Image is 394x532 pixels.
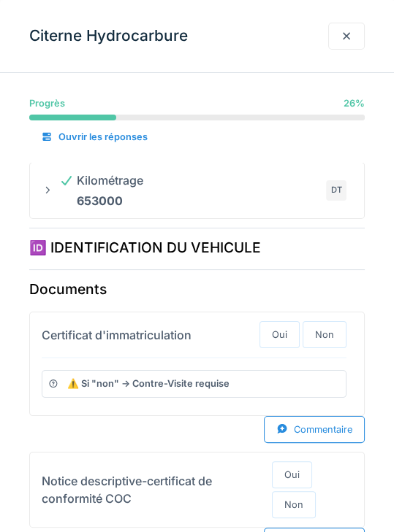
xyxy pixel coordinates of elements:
div: 🆔 IDENTIFICATION DU VEHICULE [29,228,365,258]
div: Progrès [29,96,65,110]
div: Kilométrage [59,171,143,209]
div: ⚠️ Si "non" -> Contre-Visite requise [67,377,230,390]
strong: 653000 [77,193,123,208]
summary: Kilométrage653000DT [36,169,358,212]
h3: Citerne Hydrocarbure [29,27,188,45]
div: Ouvrir les réponses [29,124,159,150]
div: 26 % [344,96,365,110]
div: DT [326,180,346,201]
label: Non [315,328,334,342]
div: Notice descriptive-certificat de conformité COC [42,472,266,507]
div: Commentaire [264,416,365,443]
div: Documents [29,269,365,300]
progress: 26 % [29,115,365,120]
summary: Notice descriptive-certificat de conformité COCOuiNon [36,458,358,521]
label: Oui [272,328,287,342]
label: Non [284,498,303,512]
label: Oui [284,468,300,482]
summary: Certificat d'immatriculationOuiNon⚠️ Si "non" -> Contre-Visite requise [36,318,358,409]
div: Certificat d'immatriculation [42,326,192,344]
